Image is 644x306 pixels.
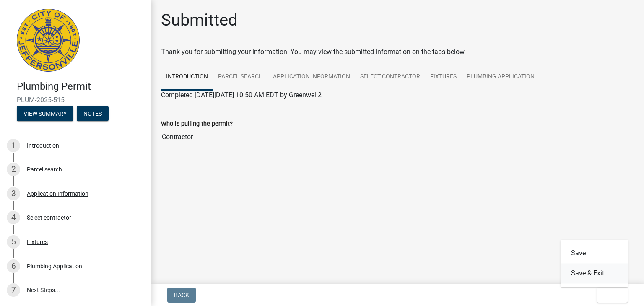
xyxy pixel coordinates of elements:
a: Parcel search [213,64,268,91]
span: Exit [604,292,616,298]
div: 1 [7,139,20,152]
label: Who is pulling the permit? [161,121,233,127]
a: Fixtures [425,64,462,91]
div: 4 [7,211,20,224]
button: Notes [77,106,109,121]
wm-modal-confirm: Summary [17,111,73,117]
div: Thank you for submitting your information. You may view the submitted information on the tabs below. [161,47,634,57]
a: Introduction [161,64,213,91]
div: Select contractor [27,215,71,220]
img: City of Jeffersonville, Indiana [17,9,80,72]
div: 7 [7,283,20,297]
button: View Summary [17,106,73,121]
a: Plumbing Application [462,64,540,91]
span: PLUM-2025-515 [17,96,134,104]
div: 5 [7,235,20,249]
button: Save [561,243,628,263]
div: Exit [561,240,628,287]
div: Fixtures [27,239,48,245]
button: Exit [597,288,628,303]
button: Back [167,288,196,303]
div: 3 [7,187,20,200]
div: Introduction [27,143,59,148]
span: Completed [DATE][DATE] 10:50 AM EDT by Greenwell2 [161,91,322,99]
button: Save & Exit [561,263,628,283]
span: Back [174,292,189,298]
div: Parcel search [27,166,62,172]
h1: Submitted [161,10,238,30]
div: Application Information [27,191,88,197]
a: Application Information [268,64,355,91]
div: 6 [7,259,20,273]
wm-modal-confirm: Notes [77,111,109,117]
div: Plumbing Application [27,263,82,269]
h4: Plumbing Permit [17,80,144,93]
a: Select contractor [355,64,425,91]
div: 2 [7,163,20,176]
